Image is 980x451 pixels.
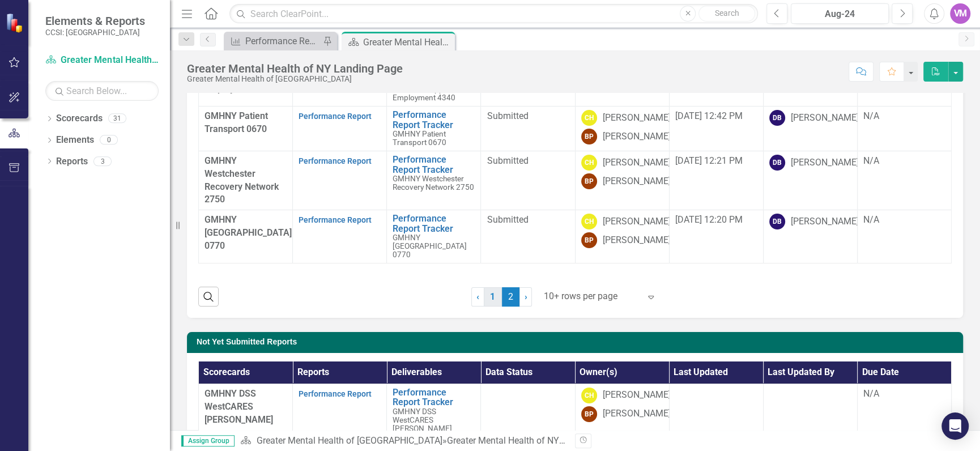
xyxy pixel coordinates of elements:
[581,129,597,144] div: BP
[446,435,616,446] div: Greater Mental Health of NY Landing Page
[387,106,481,151] td: Double-Click to Edit Right Click for Context Menu
[863,155,945,168] div: N/A
[941,412,969,440] div: Open Intercom Messenger
[481,384,575,437] td: Double-Click to Edit
[393,174,474,192] span: GMHNY Westchester Recovery Network 2750
[476,291,479,302] span: ‹
[56,155,88,168] a: Reports
[769,110,785,126] div: DB
[791,215,859,228] div: [PERSON_NAME]
[387,210,481,263] td: Double-Click to Edit Right Click for Context Menu
[299,389,372,398] a: Performance Report
[393,155,475,175] a: Performance Report Tracker
[393,129,446,147] span: GMHNY Patient Transport 0670
[863,214,945,227] div: N/A
[108,114,126,124] div: 31
[45,54,159,67] a: Greater Mental Health of [GEOGRAPHIC_DATA]
[93,156,112,166] div: 3
[481,210,575,263] td: Double-Click to Edit
[45,28,145,37] small: CCSI: [GEOGRAPHIC_DATA]
[481,106,575,151] td: Double-Click to Edit
[791,112,859,125] div: [PERSON_NAME]
[204,388,273,425] span: GMHNY DSS WestCARES [PERSON_NAME]
[227,34,320,48] a: Performance Report
[950,3,970,24] button: VM
[45,14,145,28] span: Elements & Reports
[299,156,372,165] a: Performance Report
[581,232,597,248] div: BP
[581,173,597,189] div: BP
[791,3,889,24] button: Aug-24
[502,287,520,307] span: 2
[603,407,671,420] div: [PERSON_NAME]
[181,435,235,446] span: Assign Group
[363,35,452,49] div: Greater Mental Health of NY Landing Page
[863,388,945,401] div: N/A
[603,156,671,169] div: [PERSON_NAME]
[603,130,671,143] div: [PERSON_NAME]
[45,81,159,101] input: Search Below...
[6,12,25,32] img: ClearPoint Strategy
[245,34,320,48] div: Performance Report
[525,291,527,302] span: ›
[581,388,597,403] div: CH
[603,175,671,188] div: [PERSON_NAME]
[393,214,475,233] a: Performance Report Tracker
[603,215,671,228] div: [PERSON_NAME]
[487,214,528,225] span: Submitted
[603,234,671,247] div: [PERSON_NAME]
[393,110,475,130] a: Performance Report Tracker
[100,135,118,145] div: 0
[581,214,597,229] div: CH
[393,407,452,433] span: GMHNY DSS WestCARES [PERSON_NAME]
[387,384,481,437] td: Double-Click to Edit Right Click for Context Menu
[581,155,597,171] div: CH
[715,8,739,18] span: Search
[481,151,575,210] td: Double-Click to Edit
[204,155,279,205] span: GMHNY Westchester Recovery Network 2750
[791,156,859,169] div: [PERSON_NAME]
[229,4,758,24] input: Search ClearPoint...
[675,214,757,227] div: [DATE] 12:20 PM
[484,287,502,307] a: 1
[204,214,292,251] span: GMHNY [GEOGRAPHIC_DATA] 0770
[487,110,528,121] span: Submitted
[795,7,885,21] div: Aug-24
[603,112,671,125] div: [PERSON_NAME]
[675,155,757,168] div: [DATE] 12:21 PM
[675,110,757,123] div: [DATE] 12:42 PM
[204,57,287,94] span: GMHNY Ongoing Intensive Supported Employment 4340
[299,112,372,121] a: Performance Report
[299,215,372,224] a: Performance Report
[387,151,481,210] td: Double-Click to Edit Right Click for Context Menu
[487,155,528,166] span: Submitted
[204,110,268,134] span: GMHNY Patient Transport 0670
[581,406,597,422] div: BP
[56,112,103,125] a: Scorecards
[769,214,785,229] div: DB
[393,233,467,259] span: GMHNY [GEOGRAPHIC_DATA] 0770
[581,110,597,126] div: CH
[187,62,403,75] div: Greater Mental Health of NY Landing Page
[603,389,671,402] div: [PERSON_NAME]
[197,338,957,346] h3: Not Yet Submitted Reports
[393,388,475,407] a: Performance Report Tracker
[187,75,403,83] div: Greater Mental Health of [GEOGRAPHIC_DATA]
[769,155,785,171] div: DB
[240,435,566,448] div: »
[256,435,442,446] a: Greater Mental Health of [GEOGRAPHIC_DATA]
[863,110,945,123] div: N/A
[698,6,755,22] button: Search
[56,134,94,147] a: Elements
